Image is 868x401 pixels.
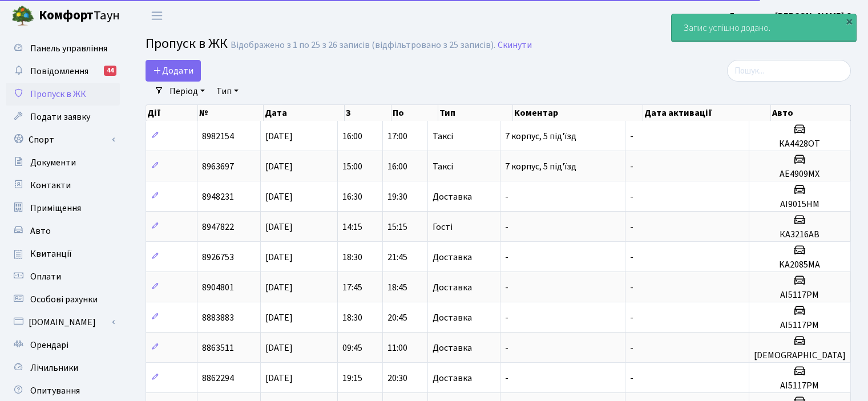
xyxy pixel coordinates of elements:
[6,83,120,106] a: Пропуск в ЖК
[387,342,407,354] span: 11:00
[6,288,120,311] a: Особові рахунки
[342,191,362,203] span: 16:30
[30,179,71,192] span: Контакти
[433,162,453,171] span: Таксі
[505,311,508,324] span: -
[264,105,345,121] th: Дата
[202,311,234,324] span: 8883883
[30,65,88,78] span: Повідомлення
[630,342,633,354] span: -
[630,311,633,324] span: -
[387,251,407,264] span: 21:45
[6,311,120,334] a: [DOMAIN_NAME]
[754,199,846,210] h5: AI9015НМ
[202,342,234,354] span: 8863511
[754,229,846,240] h5: КА3216АВ
[342,311,362,324] span: 18:30
[146,34,228,54] span: Пропуск в ЖК
[727,60,851,82] input: Пошук...
[630,191,633,203] span: -
[630,221,633,233] span: -
[513,105,643,121] th: Коментар
[6,220,120,242] a: Авто
[30,225,51,237] span: Авто
[6,37,120,60] a: Панель управління
[30,88,86,100] span: Пропуск в ЖК
[202,281,234,294] span: 8904801
[387,160,407,173] span: 16:00
[433,253,472,262] span: Доставка
[11,5,34,27] img: logo.png
[6,174,120,197] a: Контакти
[265,221,293,233] span: [DATE]
[728,9,854,23] a: Деншаєва [PERSON_NAME] С.
[6,60,120,83] a: Повідомлення44
[6,265,120,288] a: Оплати
[30,384,80,397] span: Опитування
[202,221,234,233] span: 8947822
[672,14,856,42] div: Запис успішно додано.
[6,357,120,379] a: Лічильники
[387,281,407,294] span: 18:45
[754,169,846,180] h5: АЕ4909МХ
[6,151,120,174] a: Документи
[265,311,293,324] span: [DATE]
[505,251,508,264] span: -
[433,374,472,383] span: Доставка
[771,105,850,121] th: Авто
[387,221,407,233] span: 15:15
[6,128,120,151] a: Спорт
[265,342,293,354] span: [DATE]
[198,105,264,121] th: №
[143,6,171,25] button: Переключити навігацію
[30,202,81,214] span: Приміщення
[202,251,234,264] span: 8926753
[433,343,472,353] span: Доставка
[30,248,72,260] span: Квитанції
[630,160,633,173] span: -
[30,362,78,374] span: Лічильники
[505,281,508,294] span: -
[265,130,293,143] span: [DATE]
[39,6,120,26] span: Таун
[212,82,243,101] a: Тип
[146,60,201,82] a: Додати
[342,251,362,264] span: 18:30
[433,283,472,292] span: Доставка
[843,15,855,27] div: ×
[630,281,633,294] span: -
[146,105,198,121] th: Дії
[505,342,508,354] span: -
[387,191,407,203] span: 19:30
[30,293,98,306] span: Особові рахунки
[104,66,116,76] div: 44
[505,160,576,173] span: 7 корпус, 5 під'їзд
[30,156,76,169] span: Документи
[202,160,234,173] span: 8963697
[231,40,495,51] div: Відображено з 1 по 25 з 26 записів (відфільтровано з 25 записів).
[30,339,68,351] span: Орендарі
[6,334,120,357] a: Орендарі
[342,130,362,143] span: 16:00
[342,221,362,233] span: 14:15
[165,82,209,101] a: Період
[6,242,120,265] a: Квитанції
[433,313,472,322] span: Доставка
[754,139,846,149] h5: КА4428ОТ
[754,290,846,301] h5: АІ5117РМ
[202,130,234,143] span: 8982154
[505,221,508,233] span: -
[30,111,90,123] span: Подати заявку
[387,311,407,324] span: 20:45
[30,270,61,283] span: Оплати
[391,105,438,121] th: По
[39,6,94,25] b: Комфорт
[153,64,193,77] span: Додати
[265,281,293,294] span: [DATE]
[265,251,293,264] span: [DATE]
[265,372,293,384] span: [DATE]
[754,320,846,331] h5: АІ5117РМ
[342,160,362,173] span: 15:00
[387,130,407,143] span: 17:00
